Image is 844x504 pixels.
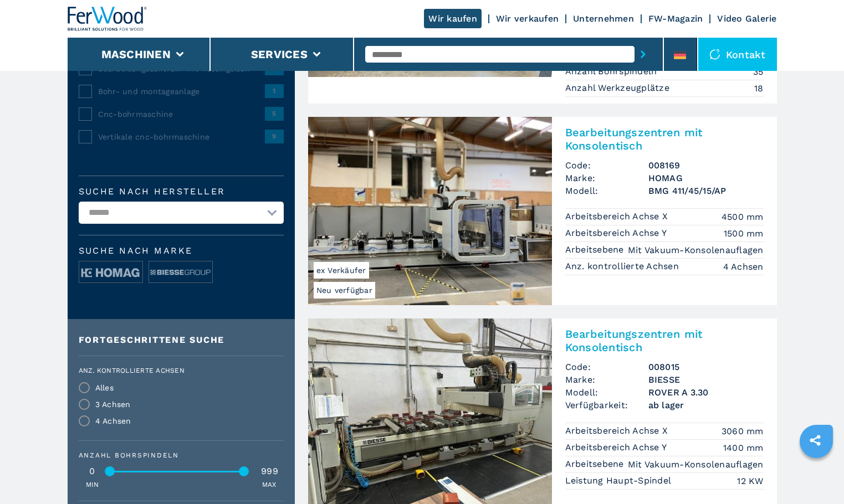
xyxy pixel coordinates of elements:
span: Vertikale cnc-bohrmaschine [98,131,265,142]
h2: Bearbeitungszentren mit Konsolentisch [565,126,764,152]
div: Anzahl Bohrspindeln [79,452,284,459]
a: sharethis [801,426,829,454]
p: Arbeitsbereich Achse X [565,425,671,437]
div: 4 Achsen [95,417,131,425]
em: 1400 mm [723,441,764,454]
a: Wir verkaufen [496,13,559,24]
div: 0 [79,467,106,476]
h3: HOMAG [648,172,764,184]
div: 3 Achsen [95,400,131,408]
button: Maschinen [101,48,171,61]
p: Anz. kontrollierte Achsen [565,260,682,272]
span: Verfügbarkeit: [565,399,648,412]
div: Kontakt [698,38,777,71]
div: 999 [256,467,284,476]
p: Arbeitsebene [565,244,627,256]
a: Wir kaufen [424,9,482,28]
em: 12 KW [737,475,763,487]
em: 1500 mm [724,227,764,240]
span: Bohr- und montageanlage [98,86,265,97]
div: Fortgeschrittene Suche [79,336,284,344]
iframe: Chat [797,454,836,496]
p: Leistung Haupt-Spindel [565,475,674,487]
p: Arbeitsbereich Achse Y [565,227,670,239]
a: Video Galerie [717,13,776,24]
span: Marke: [565,172,648,184]
button: Services [251,48,308,61]
span: ab lager [648,399,764,412]
em: Mit Vakuum-Konsolenauflagen [628,244,764,256]
span: 5 [265,107,284,120]
a: FW-Magazin [648,13,703,24]
span: Suche nach Marke [79,246,284,255]
img: image [149,261,212,284]
p: Anzahl Werkzeugplätze [565,82,673,94]
h3: 008169 [648,159,764,172]
div: Alles [95,384,114,392]
em: 18 [754,82,764,95]
p: Arbeitsbereich Achse Y [565,441,670,454]
label: Anz. kontrollierte Achsen [79,367,277,374]
img: Bearbeitungszentren mit Konsolentisch HOMAG BMG 411/45/15/AP [308,117,552,305]
span: 9 [265,130,284,143]
h3: BIESSE [648,373,764,386]
span: Code: [565,361,648,373]
label: Suche nach Hersteller [79,187,284,196]
em: Mit Vakuum-Konsolenauflagen [628,458,764,471]
em: 35 [753,65,764,78]
em: 4 Achsen [723,260,764,273]
h3: BMG 411/45/15/AP [648,184,764,197]
a: Bearbeitungszentren mit Konsolentisch HOMAG BMG 411/45/15/APNeu verfügbarex VerkäuferBearbeitungs... [308,117,777,305]
span: Neu verfügbar [314,282,375,299]
h3: 008015 [648,361,764,373]
p: Anzahl Bohrspindeln [565,65,660,78]
span: Modell: [565,386,648,399]
img: Ferwood [68,7,147,31]
span: Marke: [565,373,648,386]
span: Cnc-bohrmaschine [98,109,265,120]
p: Arbeitsbereich Achse X [565,210,671,223]
span: ex Verkäufer [314,262,369,279]
img: image [79,261,142,284]
em: 4500 mm [722,210,764,223]
em: 3060 mm [722,425,764,438]
span: Modell: [565,184,648,197]
p: MAX [262,480,277,490]
button: submit-button [635,42,652,67]
img: Kontakt [709,49,720,60]
p: MIN [86,480,99,490]
p: Arbeitsebene [565,458,627,470]
h2: Bearbeitungszentren mit Konsolentisch [565,327,764,354]
h3: ROVER A 3.30 [648,386,764,399]
a: Unternehmen [573,13,634,24]
span: Code: [565,159,648,172]
span: 1 [265,84,284,97]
